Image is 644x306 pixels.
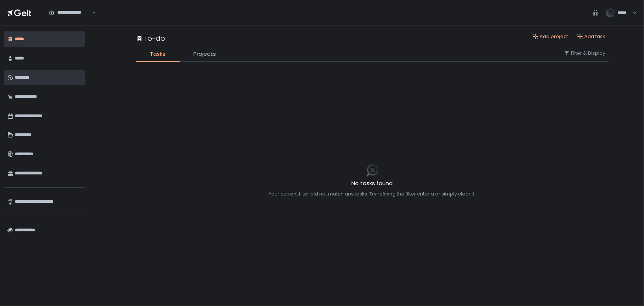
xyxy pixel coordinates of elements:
button: Filter & Display [564,50,606,57]
button: Add task [577,33,606,40]
span: Tasks [150,50,166,58]
div: Your current filter did not match any tasks. Try refining the filter criteria or simply clear it. [269,191,476,197]
input: Search for option [49,16,92,23]
h2: No tasks found [269,179,476,188]
span: Projects [194,50,216,58]
div: Search for option [44,5,96,21]
div: To-do [136,33,165,43]
button: Add project [533,33,568,40]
